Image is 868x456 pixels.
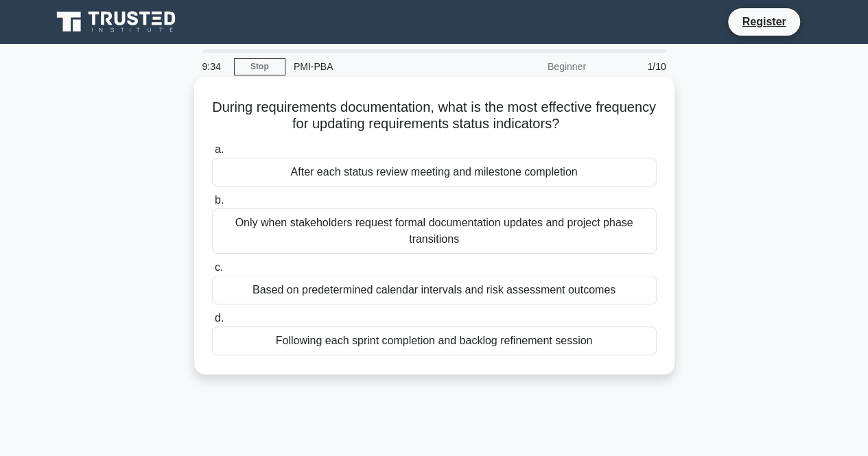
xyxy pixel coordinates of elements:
[734,13,794,30] a: Register
[215,194,224,206] span: b.
[211,99,658,133] h5: During requirements documentation, what is the most effective frequency for updating requirements...
[212,158,657,187] div: After each status review meeting and milestone completion
[594,53,675,80] div: 1/10
[474,53,594,80] div: Beginner
[215,143,224,155] span: a.
[215,261,223,273] span: c.
[285,53,474,80] div: PMI-PBA
[194,53,234,80] div: 9:34
[215,312,224,324] span: d.
[212,208,657,254] div: Only when stakeholders request formal documentation updates and project phase transitions
[212,276,657,304] div: Based on predetermined calendar intervals and risk assessment outcomes
[234,58,285,75] a: Stop
[212,326,657,355] div: Following each sprint completion and backlog refinement session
